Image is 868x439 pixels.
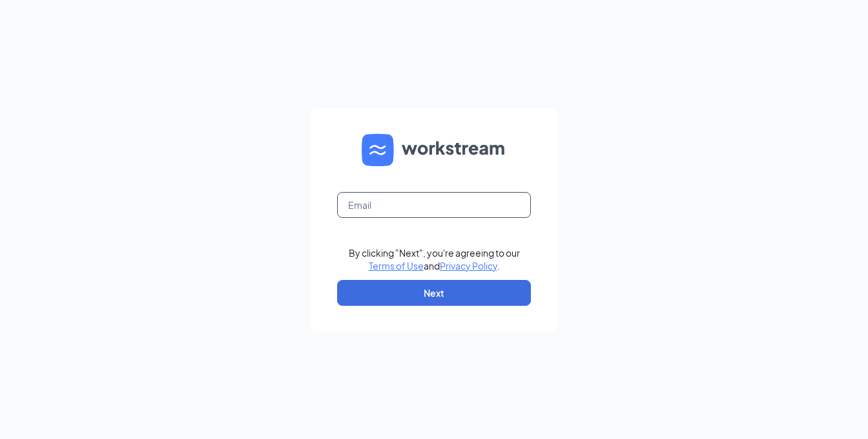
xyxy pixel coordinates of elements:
[440,260,497,272] a: Privacy Policy
[337,280,531,306] button: Next
[362,134,506,166] img: WS logo and Workstream text
[337,192,531,218] input: Email
[349,246,520,272] div: By clicking "Next", you're agreeing to our and .
[369,260,424,272] a: Terms of Use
